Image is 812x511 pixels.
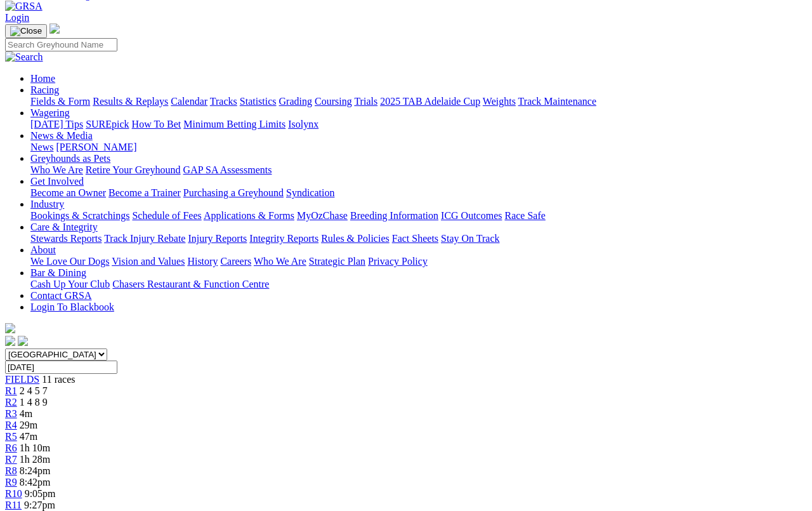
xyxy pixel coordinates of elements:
[56,142,136,152] a: [PERSON_NAME]
[5,408,17,419] a: R3
[5,38,117,51] input: Search
[5,361,117,374] input: Select date
[5,1,43,12] img: GRSA
[5,24,47,38] button: Toggle navigation
[392,233,438,244] a: Fact Sheets
[441,233,499,244] a: Stay On Track
[183,164,272,175] a: GAP SA Assessments
[30,119,807,130] div: Wagering
[188,233,247,244] a: Injury Reports
[20,420,37,430] span: 29m
[30,187,106,198] a: Become an Owner
[30,244,56,255] a: About
[30,164,807,176] div: Greyhounds as Pets
[5,442,17,453] a: R6
[5,420,17,430] a: R4
[10,26,42,36] img: Close
[42,374,75,385] span: 11 races
[86,164,181,175] a: Retire Your Greyhound
[297,210,348,221] a: MyOzChase
[20,465,51,476] span: 8:24pm
[132,119,181,129] a: How To Bet
[5,323,15,333] img: logo-grsa-white.png
[315,96,352,107] a: Coursing
[504,210,545,221] a: Race Safe
[5,454,17,465] a: R7
[309,256,365,267] a: Strategic Plan
[30,176,84,187] a: Get Involved
[254,256,306,267] a: Who We Are
[30,96,807,107] div: Racing
[183,187,284,198] a: Purchasing a Greyhound
[249,233,318,244] a: Integrity Reports
[5,336,15,346] img: facebook.svg
[20,431,37,442] span: 47m
[5,51,43,63] img: Search
[30,256,807,267] div: About
[286,187,334,198] a: Syndication
[112,279,269,289] a: Chasers Restaurant & Function Centre
[518,96,596,107] a: Track Maintenance
[5,431,17,442] a: R5
[350,210,438,221] a: Breeding Information
[380,96,480,107] a: 2025 TAB Adelaide Cup
[30,96,90,107] a: Fields & Form
[112,256,185,267] a: Vision and Values
[171,96,207,107] a: Calendar
[220,256,251,267] a: Careers
[20,408,32,419] span: 4m
[5,12,29,23] a: Login
[30,153,110,164] a: Greyhounds as Pets
[30,142,807,153] div: News & Media
[93,96,168,107] a: Results & Replays
[30,210,129,221] a: Bookings & Scratchings
[30,73,55,84] a: Home
[187,256,218,267] a: History
[30,279,807,290] div: Bar & Dining
[288,119,318,129] a: Isolynx
[321,233,390,244] a: Rules & Policies
[49,23,60,34] img: logo-grsa-white.png
[30,119,83,129] a: [DATE] Tips
[183,119,285,129] a: Minimum Betting Limits
[5,385,17,396] a: R1
[5,397,17,408] span: R2
[30,302,114,312] a: Login To Blackbook
[5,477,17,488] a: R9
[30,233,101,244] a: Stewards Reports
[18,336,28,346] img: twitter.svg
[30,142,53,152] a: News
[30,164,83,175] a: Who We Are
[108,187,181,198] a: Become a Trainer
[30,187,807,199] div: Get Involved
[20,477,51,488] span: 8:42pm
[354,96,377,107] a: Trials
[30,233,807,244] div: Care & Integrity
[204,210,294,221] a: Applications & Forms
[368,256,428,267] a: Privacy Policy
[30,279,110,289] a: Cash Up Your Club
[30,256,109,267] a: We Love Our Dogs
[30,84,59,95] a: Racing
[5,500,22,510] a: R11
[483,96,516,107] a: Weights
[5,374,39,385] a: FIELDS
[5,465,17,476] a: R8
[279,96,312,107] a: Grading
[5,488,22,499] a: R10
[20,454,50,465] span: 1h 28m
[30,267,86,278] a: Bar & Dining
[24,500,55,510] span: 9:27pm
[30,130,93,141] a: News & Media
[30,210,807,222] div: Industry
